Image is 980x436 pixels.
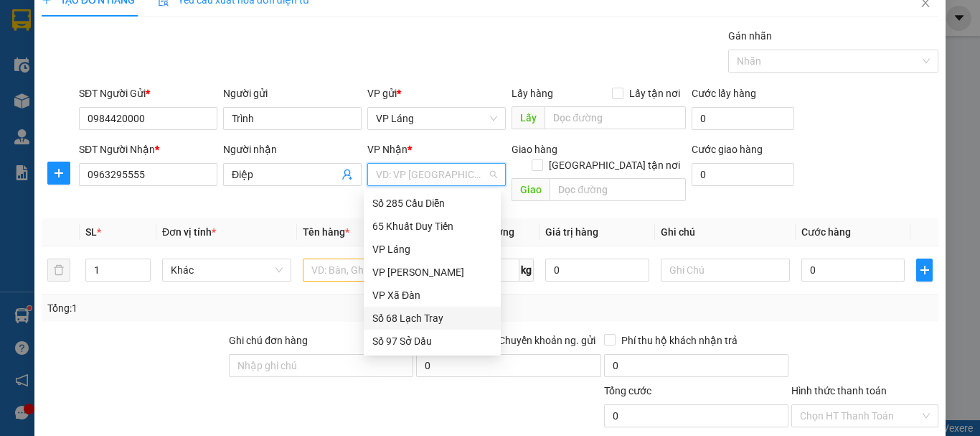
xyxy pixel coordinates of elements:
[364,307,501,330] div: Số 68 Lạch Tray
[623,85,686,101] span: Lấy tận nơi
[79,85,217,101] div: SĐT Người Gửi
[223,85,362,101] div: Người gửi
[512,178,550,201] span: Giao
[372,195,492,211] div: Số 285 Cầu Diễn
[616,333,743,348] span: Phí thu hộ khách nhận trả
[367,144,407,155] span: VP Nhận
[728,30,772,42] label: Gán nhãn
[493,333,601,348] span: Chuyển khoản ng. gửi
[545,106,686,129] input: Dọc đường
[47,162,70,185] button: plus
[364,261,501,284] div: VP Nguyễn Trãi
[364,215,501,238] div: 65 Khuất Duy Tiến
[364,330,501,353] div: Số 97 Sở Dầu
[604,385,651,396] span: Tổng cước
[512,106,545,129] span: Lấy
[372,333,492,349] div: Số 97 Sở Dầu
[48,167,70,179] span: plus
[692,88,756,99] label: Cước lấy hàng
[171,259,283,281] span: Khác
[692,107,794,130] input: Cước lấy hàng
[543,157,686,173] span: [GEOGRAPHIC_DATA] tận nơi
[801,226,851,238] span: Cước hàng
[85,226,97,238] span: SL
[512,88,553,99] span: Lấy hàng
[372,241,492,257] div: VP Láng
[372,310,492,326] div: Số 68 Lạch Tray
[364,192,501,215] div: Số 285 Cầu Diễn
[229,354,413,377] input: Ghi chú đơn hàng
[550,178,686,201] input: Dọc đường
[229,335,308,346] label: Ghi chú đơn hàng
[367,85,506,101] div: VP gửi
[364,284,501,307] div: VP Xã Đàn
[917,264,932,276] span: plus
[223,142,362,157] div: Người nhận
[512,144,557,155] span: Giao hàng
[303,226,349,238] span: Tên hàng
[162,226,216,238] span: Đơn vị tính
[364,238,501,261] div: VP Láng
[692,163,794,186] input: Cước giao hàng
[47,259,70,282] button: delete
[545,226,598,238] span: Giá trị hàng
[372,264,492,280] div: VP [PERSON_NAME]
[6,57,80,130] img: logo
[79,142,217,157] div: SĐT Người Nhận
[661,259,790,282] input: Ghi Chú
[81,62,205,113] span: Chuyển phát nhanh: [GEOGRAPHIC_DATA] - [GEOGRAPHIC_DATA]
[341,169,353,180] span: user-add
[376,108,497,129] span: VP Láng
[519,259,534,282] span: kg
[372,218,492,234] div: 65 Khuất Duy Tiến
[791,385,887,396] label: Hình thức thanh toán
[692,144,763,155] label: Cước giao hàng
[545,259,649,282] input: 0
[916,259,933,282] button: plus
[47,300,380,316] div: Tổng: 1
[655,218,796,246] th: Ghi chú
[303,259,432,282] input: VD: Bàn, Ghế
[372,287,492,303] div: VP Xã Đàn
[89,11,197,58] strong: CHUYỂN PHÁT NHANH VIP ANH HUY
